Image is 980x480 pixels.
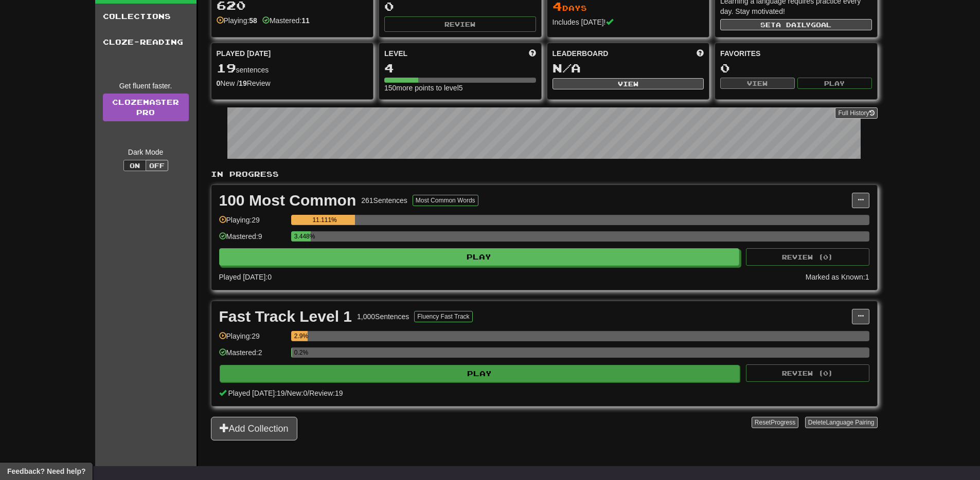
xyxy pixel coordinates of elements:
[146,160,168,171] button: Off
[384,83,536,93] div: 150 more points to level 5
[219,347,286,364] div: Mastered: 2
[697,48,704,59] span: This week in points, UTC
[217,78,368,88] div: New / Review
[307,389,309,397] span: /
[219,248,740,266] button: Play
[262,15,310,26] div: Mastered:
[720,19,872,30] button: Seta dailygoal
[123,160,146,171] button: On
[797,78,872,89] button: Play
[103,81,189,91] div: Get fluent faster.
[103,147,189,157] div: Dark Mode
[720,62,872,75] div: 0
[219,273,272,281] span: Played [DATE]: 0
[414,311,472,322] button: Fluency Fast Track
[95,4,197,29] a: Collections
[7,466,85,476] span: Open feedback widget
[529,48,536,59] span: Score more points to level up
[553,17,704,27] div: Includes [DATE]!
[294,215,355,225] div: 11.111%
[217,79,221,87] strong: 0
[746,248,869,266] button: Review (0)
[771,419,795,426] span: Progress
[219,193,357,208] div: 100 Most Common
[239,79,247,87] strong: 19
[553,78,704,89] button: View
[211,169,878,179] p: In Progress
[219,331,286,348] div: Playing: 29
[217,15,257,26] div: Playing:
[805,417,878,428] button: DeleteLanguage Pairing
[413,195,478,206] button: Most Common Words
[384,16,536,32] button: Review
[294,331,308,341] div: 2.9%
[287,389,308,397] span: New: 0
[294,231,311,242] div: 3.448%
[746,364,869,382] button: Review (0)
[309,389,343,397] span: Review: 19
[219,309,352,324] div: Fast Track Level 1
[219,231,286,248] div: Mastered: 9
[357,311,409,322] div: 1,000 Sentences
[826,419,874,426] span: Language Pairing
[95,29,197,55] a: Cloze-Reading
[220,365,740,382] button: Play
[384,48,407,59] span: Level
[103,94,189,121] a: ClozemasterPro
[720,48,872,59] div: Favorites
[301,16,310,25] strong: 11
[217,61,236,75] span: 19
[228,389,284,397] span: Played [DATE]: 19
[217,62,368,75] div: sentences
[361,195,407,206] div: 261 Sentences
[752,417,798,428] button: ResetProgress
[249,16,257,25] strong: 58
[211,417,297,440] button: Add Collection
[219,215,286,232] div: Playing: 29
[776,21,811,28] span: a daily
[285,389,287,397] span: /
[553,61,581,75] span: N/A
[835,107,877,119] button: Full History
[806,272,869,282] div: Marked as Known: 1
[384,62,536,75] div: 4
[217,48,271,59] span: Played [DATE]
[720,78,795,89] button: View
[553,48,609,59] span: Leaderboard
